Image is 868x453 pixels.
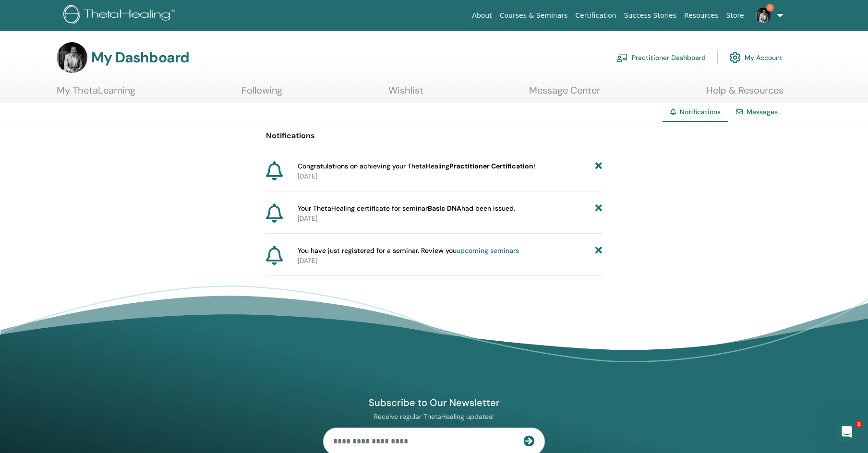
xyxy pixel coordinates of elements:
h4: Subscribe to Our Newsletter [323,396,545,409]
span: 1 [855,420,863,428]
a: Resources [680,7,723,24]
h3: My Dashboard [91,49,189,66]
span: Congratulations on achieving your ThetaHealing ! [298,161,535,171]
p: Notifications [266,130,602,142]
a: Message Center [529,84,600,103]
a: Help & Resources [706,84,784,103]
p: Receive regular ThetaHealing updates! [323,412,545,421]
span: Notifications [680,107,721,116]
a: About [468,7,495,24]
span: You have just registered for a seminar. Review you [298,246,519,256]
p: [DATE] [298,256,602,266]
span: Your ThetaHealing certificate for seminar had been issued. [298,203,515,214]
a: My ThetaLearning [57,84,135,103]
a: upcoming seminars [457,246,519,255]
img: default.jpg [57,42,87,73]
img: logo.png [63,5,178,26]
b: Basic DNA [428,204,461,213]
a: Practitioner Dashboard [616,47,706,68]
a: Courses & Seminars [496,7,572,24]
img: default.jpg [756,8,771,23]
p: [DATE] [298,171,602,181]
a: My Account [729,47,783,68]
b: Practitioner Certification [449,162,533,170]
span: 2 [766,4,774,12]
a: Wishlist [388,84,423,103]
a: Store [723,7,748,24]
a: Success Stories [620,7,680,24]
a: Certification [571,7,620,24]
img: cog.svg [729,49,741,66]
iframe: Intercom live chat [835,420,858,443]
a: Following [241,84,282,103]
a: Messages [747,107,778,116]
img: chalkboard-teacher.svg [616,53,628,62]
p: [DATE] [298,214,602,224]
